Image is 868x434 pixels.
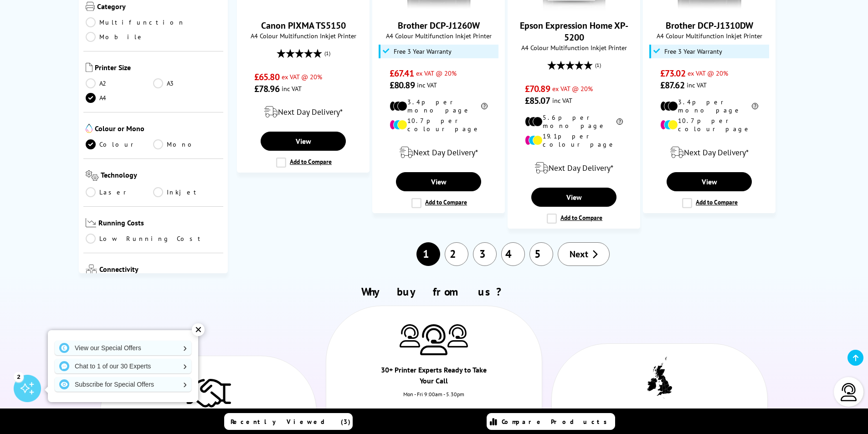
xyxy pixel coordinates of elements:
a: Next [558,242,610,266]
a: View [261,132,345,151]
span: (1) [595,56,601,74]
a: Compare Products [487,413,615,430]
span: Recently Viewed (3) [231,418,351,426]
span: inc VAT [552,96,572,105]
div: ✕ [192,323,205,336]
span: (1) [324,45,330,62]
span: £67.41 [390,67,414,79]
a: Low Running Cost [86,234,221,244]
span: ex VAT @ 20% [282,72,322,81]
span: A4 Colour Multifunction Inkjet Printer [242,31,365,40]
span: Free 3 Year Warranty [664,48,722,55]
a: 5 [529,242,553,266]
a: Brother DCP-J1260W [405,3,473,12]
a: A2 [86,78,154,88]
span: A4 Colour Multifunction Inkjet Printer [377,31,500,40]
span: inc VAT [687,81,707,89]
img: Connectivity [86,265,97,274]
span: Technology [101,170,221,183]
a: 2 [445,242,468,266]
a: View [667,172,751,191]
span: ex VAT @ 20% [688,69,728,77]
a: 3 [473,242,497,266]
a: A4 [86,93,154,103]
a: Chat to 1 of our 30 Experts [55,359,191,373]
img: Colour or Mono [86,124,92,133]
span: £85.07 [525,95,550,107]
span: Free 3 Year Warranty [394,48,452,55]
span: Running Costs [98,218,221,230]
li: 19.1p per colour page [525,132,623,148]
img: Printer Experts [400,324,420,347]
a: Multifunction [86,17,185,27]
p: Our average call answer time is just 3 rings [359,407,509,419]
span: ex VAT @ 20% [416,69,457,77]
label: Add to Compare [276,158,332,168]
div: 2 [14,372,24,382]
span: Compare Products [502,418,612,426]
a: Mobile [86,32,154,42]
a: Brother DCP-J1310DW [675,3,744,12]
span: Colour or Mono [95,124,221,135]
span: Next [570,248,588,260]
span: £65.80 [254,71,279,83]
span: A4 Colour Multifunction Inkjet Printer [513,43,635,52]
a: Brother DCP-J1310DW [666,20,753,31]
a: Epson Expression Home XP-5200 [540,3,608,12]
img: Category [86,2,95,11]
a: A3 [153,78,221,88]
span: £70.89 [525,83,550,95]
div: modal_delivery [377,140,500,165]
li: 3.4p per mono page [390,98,488,114]
label: Add to Compare [547,214,602,224]
span: inc VAT [282,84,302,93]
a: Subscribe for Special Offers [55,377,191,392]
img: UK tax payer [647,357,672,398]
div: 30+ Printer Experts Ready to Take Your Call [380,364,488,391]
img: Printer Experts [420,324,447,356]
span: £78.96 [254,83,279,95]
span: A4 Colour Multifunction Inkjet Printer [648,31,770,40]
span: £73.02 [660,67,685,79]
a: Epson Expression Home XP-5200 [520,20,628,43]
img: Running Costs [86,218,97,228]
a: Brother DCP-J1260W [398,20,480,31]
a: Inkjet [153,187,221,197]
span: Category [97,2,221,13]
a: Colour [86,139,154,149]
a: View our Special Offers [55,341,191,355]
a: 4 [501,242,525,266]
img: Technology [86,170,99,181]
li: 3.4p per mono page [660,98,758,114]
span: inc VAT [417,81,437,89]
img: Trusted Service [185,374,231,411]
span: Connectivity [99,265,221,276]
a: Canon PIXMA TS5150 [261,20,346,31]
a: Canon PIXMA TS5150 [269,3,338,12]
span: £87.62 [660,79,684,91]
a: Recently Viewed (3) [224,413,353,430]
li: 5.6p per mono page [525,113,623,130]
img: Printer Experts [447,324,468,347]
span: £80.89 [390,79,415,91]
a: View [396,172,481,191]
a: Laser [86,187,154,197]
img: Printer Size [86,63,92,72]
span: Printer Size [95,63,221,74]
span: ex VAT @ 20% [552,84,593,93]
li: 10.7p per colour page [390,117,488,133]
div: modal_delivery [648,140,770,165]
li: 10.7p per colour page [660,117,758,133]
label: Add to Compare [411,198,467,208]
div: modal_delivery [513,155,635,181]
a: View [531,188,616,207]
h2: Why buy from us? [96,285,773,299]
img: user-headset-light.svg [840,383,858,401]
label: Add to Compare [682,198,738,208]
a: Mono [153,139,221,149]
div: modal_delivery [242,99,365,125]
div: Mon - Fri 9:00am - 5.30pm [326,391,542,407]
